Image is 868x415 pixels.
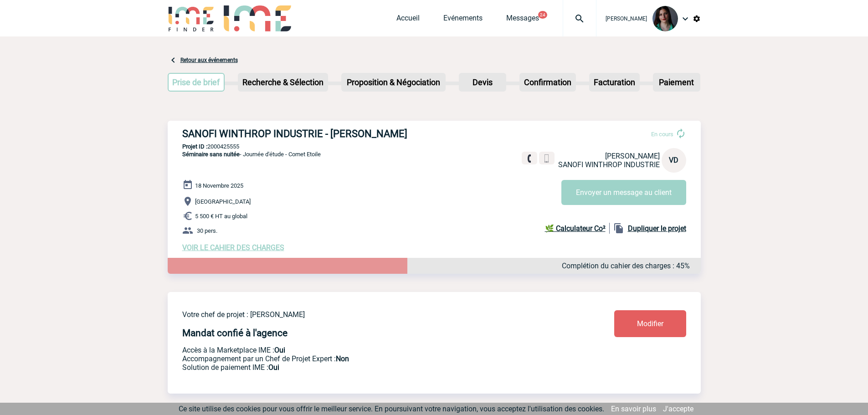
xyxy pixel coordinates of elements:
b: 🌿 Calculateur Co² [545,224,606,233]
p: Recherche & Sélection [239,74,327,91]
span: 18 Novembre 2025 [195,182,243,189]
span: Modifier [637,319,663,328]
img: portable.png [543,154,551,163]
span: 30 pers. [197,227,217,234]
button: 24 [538,11,547,19]
img: fixe.png [525,154,534,163]
a: Messages [506,14,539,26]
a: J'accepte [663,405,693,413]
b: Non [336,354,349,363]
p: Prise de brief [169,74,224,91]
span: Séminaire sans nuitée [182,151,240,158]
b: Oui [274,346,285,354]
button: Envoyer un message au client [561,180,686,205]
p: Proposition & Négociation [342,74,445,91]
p: Accès à la Marketplace IME : [182,346,560,354]
p: Prestation payante [182,354,560,363]
p: Devis [460,74,505,91]
span: - Journée d'étude - Comet Etoile [182,151,321,158]
span: [GEOGRAPHIC_DATA] [195,198,251,205]
img: 131235-0.jpeg [652,6,678,31]
span: En cours [651,131,673,138]
img: file_copy-black-24dp.png [613,223,624,234]
p: 2000425555 [168,143,701,150]
img: IME-Finder [168,5,215,31]
b: Dupliquer le projet [628,224,686,233]
p: Confirmation [520,74,575,91]
span: Ce site utilise des cookies pour vous offrir le meilleur service. En poursuivant votre navigation... [179,405,604,413]
p: Conformité aux process achat client, Prise en charge de la facturation, Mutualisation de plusieur... [182,363,560,372]
a: En savoir plus [611,405,656,413]
span: SANOFI WINTHROP INDUSTRIE [558,160,660,169]
a: Accueil [396,14,420,26]
a: 🌿 Calculateur Co² [545,223,610,234]
p: Paiement [654,74,699,91]
a: VOIR LE CAHIER DES CHARGES [182,243,284,252]
a: Retour aux événements [180,57,238,63]
h3: SANOFI WINTHROP INDUSTRIE - [PERSON_NAME] [182,128,456,139]
span: VD [669,156,678,164]
p: Facturation [590,74,639,91]
p: Votre chef de projet : [PERSON_NAME] [182,310,560,319]
a: Evénements [443,14,483,26]
b: Projet ID : [182,143,207,150]
span: [PERSON_NAME] [605,152,660,160]
span: 5 500 € HT au global [195,213,247,220]
b: Oui [268,363,279,372]
span: [PERSON_NAME] [606,15,647,22]
h4: Mandat confié à l'agence [182,328,288,338]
